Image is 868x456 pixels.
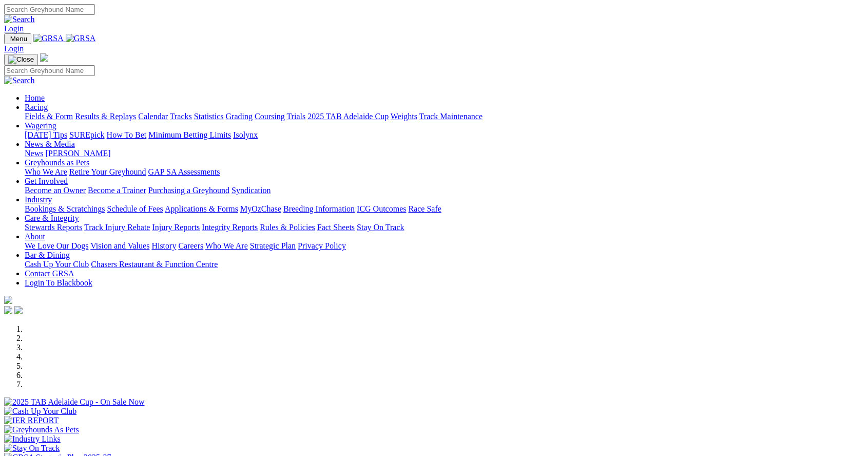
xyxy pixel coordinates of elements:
[8,55,34,64] img: Close
[25,204,864,214] div: Industry
[4,306,12,314] img: facebook.svg
[75,112,136,121] a: Results & Replays
[240,204,281,213] a: MyOzChase
[178,241,203,250] a: Careers
[226,112,253,121] a: Grading
[25,93,45,102] a: Home
[165,204,238,213] a: Applications & Forms
[4,54,38,65] button: Toggle navigation
[25,149,43,158] a: News
[14,306,23,314] img: twitter.svg
[107,130,147,139] a: How To Bet
[25,232,45,241] a: About
[391,112,417,121] a: Weights
[283,204,355,213] a: Breeding Information
[25,223,864,232] div: Care & Integrity
[194,112,224,121] a: Statistics
[66,34,96,43] img: GRSA
[25,112,864,121] div: Racing
[84,223,150,232] a: Track Injury Rebate
[4,15,35,24] img: Search
[25,103,48,111] a: Racing
[25,167,67,176] a: Who We Are
[25,241,864,251] div: About
[286,112,305,121] a: Trials
[25,121,56,130] a: Wagering
[419,112,483,121] a: Track Maintenance
[202,223,258,232] a: Integrity Reports
[357,223,404,232] a: Stay On Track
[25,149,864,158] div: News & Media
[138,112,168,121] a: Calendar
[233,130,258,139] a: Isolynx
[4,33,31,44] button: Toggle navigation
[25,186,864,195] div: Get Involved
[260,223,315,232] a: Rules & Policies
[25,251,70,259] a: Bar & Dining
[255,112,285,121] a: Coursing
[4,425,79,434] img: Greyhounds As Pets
[170,112,192,121] a: Tracks
[40,53,48,62] img: logo-grsa-white.png
[4,434,61,444] img: Industry Links
[4,397,145,407] img: 2025 TAB Adelaide Cup - On Sale Now
[25,204,105,213] a: Bookings & Scratchings
[25,241,88,250] a: We Love Our Dogs
[4,296,12,304] img: logo-grsa-white.png
[25,177,68,185] a: Get Involved
[25,112,73,121] a: Fields & Form
[33,34,64,43] img: GRSA
[25,195,52,204] a: Industry
[107,204,163,213] a: Schedule of Fees
[25,260,89,269] a: Cash Up Your Club
[205,241,248,250] a: Who We Are
[148,130,231,139] a: Minimum Betting Limits
[25,260,864,269] div: Bar & Dining
[25,167,864,177] div: Greyhounds as Pets
[151,241,176,250] a: History
[4,44,24,53] a: Login
[25,140,75,148] a: News & Media
[148,167,220,176] a: GAP SA Assessments
[4,4,95,15] input: Search
[408,204,441,213] a: Race Safe
[25,214,79,222] a: Care & Integrity
[317,223,355,232] a: Fact Sheets
[232,186,271,195] a: Syndication
[25,223,82,232] a: Stewards Reports
[4,24,24,33] a: Login
[307,112,389,121] a: 2025 TAB Adelaide Cup
[25,186,86,195] a: Become an Owner
[4,444,60,453] img: Stay On Track
[25,278,92,287] a: Login To Blackbook
[45,149,110,158] a: [PERSON_NAME]
[88,186,146,195] a: Become a Trainer
[250,241,296,250] a: Strategic Plan
[90,241,149,250] a: Vision and Values
[69,130,104,139] a: SUREpick
[25,130,864,140] div: Wagering
[4,407,76,416] img: Cash Up Your Club
[69,167,146,176] a: Retire Your Greyhound
[152,223,200,232] a: Injury Reports
[10,35,27,43] span: Menu
[25,130,67,139] a: [DATE] Tips
[4,65,95,76] input: Search
[25,269,74,278] a: Contact GRSA
[4,76,35,85] img: Search
[25,158,89,167] a: Greyhounds as Pets
[148,186,229,195] a: Purchasing a Greyhound
[91,260,218,269] a: Chasers Restaurant & Function Centre
[357,204,406,213] a: ICG Outcomes
[298,241,346,250] a: Privacy Policy
[4,416,59,425] img: IER REPORT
